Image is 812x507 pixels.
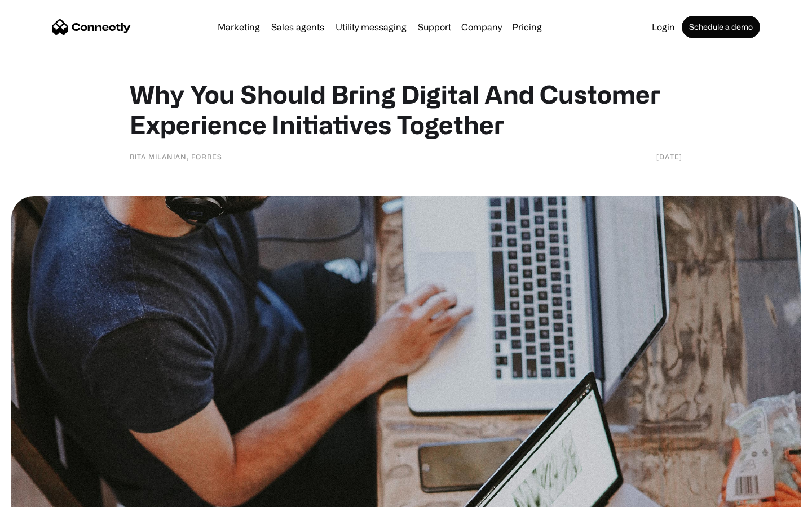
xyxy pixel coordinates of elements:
[11,487,68,503] aside: Language selected: English
[507,23,546,32] a: Pricing
[682,16,760,38] a: Schedule a demo
[267,23,329,32] a: Sales agents
[656,151,682,162] div: [DATE]
[213,23,264,32] a: Marketing
[130,151,222,162] div: Bita Milanian, Forbes
[647,23,679,32] a: Login
[331,23,411,32] a: Utility messaging
[23,487,68,503] ul: Language list
[130,79,682,140] h1: Why You Should Bring Digital And Customer Experience Initiatives Together
[461,19,502,35] div: Company
[413,23,456,32] a: Support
